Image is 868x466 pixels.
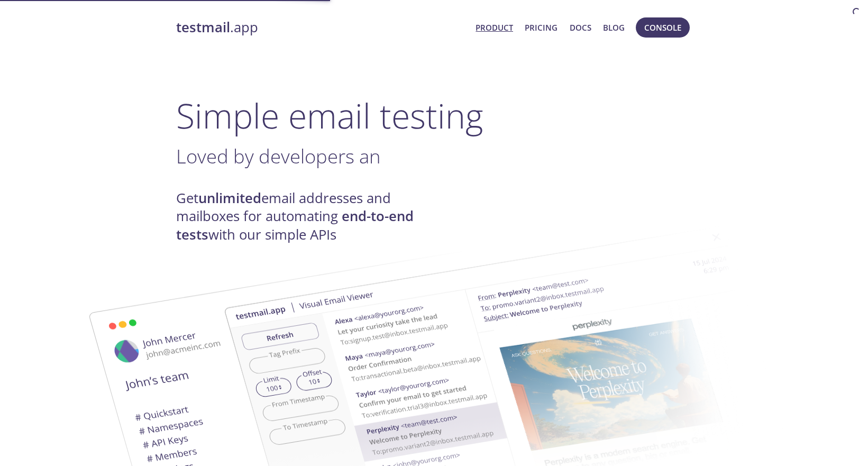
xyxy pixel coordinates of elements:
[176,143,380,169] span: Loved by developers an
[198,189,261,207] strong: unlimited
[176,95,692,136] h1: Simple email testing
[644,21,681,34] span: Console
[176,189,434,244] h4: Get email addresses and mailboxes for automating with our simple APIs
[476,21,513,34] a: Product
[176,19,468,36] a: testmail.app
[176,207,414,243] strong: end-to-end tests
[176,18,230,36] strong: testmail
[525,21,558,34] a: Pricing
[570,21,591,34] a: Docs
[636,17,690,38] button: Console
[603,21,625,34] a: Blog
